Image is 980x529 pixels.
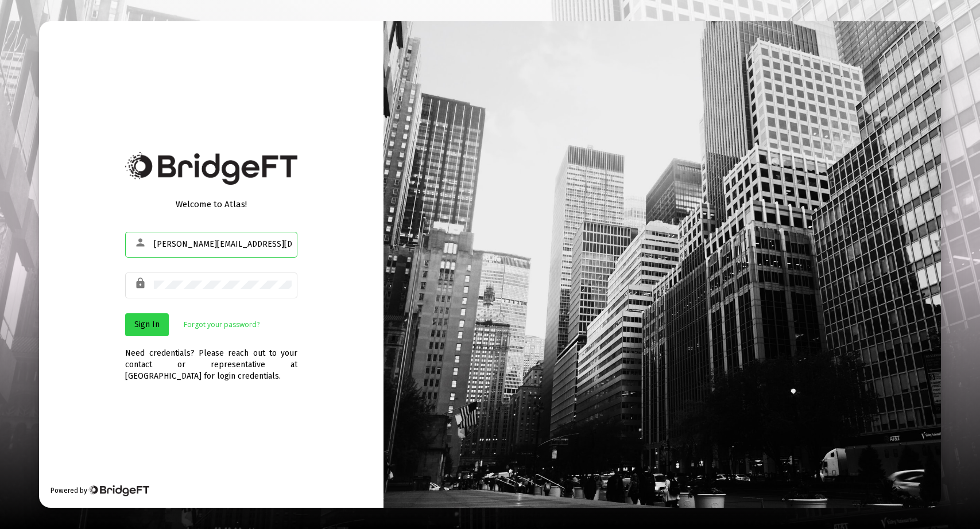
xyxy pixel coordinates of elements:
[125,152,297,185] img: Bridge Financial Technology Logo
[125,199,297,210] div: Welcome to Atlas!
[154,240,292,249] input: Email or Username
[125,336,297,382] div: Need credentials? Please reach out to your contact or representative at [GEOGRAPHIC_DATA] for log...
[125,313,169,336] button: Sign In
[134,236,148,250] mat-icon: person
[184,319,259,330] a: Forgot your password?
[51,485,149,496] div: Powered by
[88,485,149,496] img: Bridge Financial Technology Logo
[134,277,148,290] mat-icon: lock
[134,320,160,329] span: Sign In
